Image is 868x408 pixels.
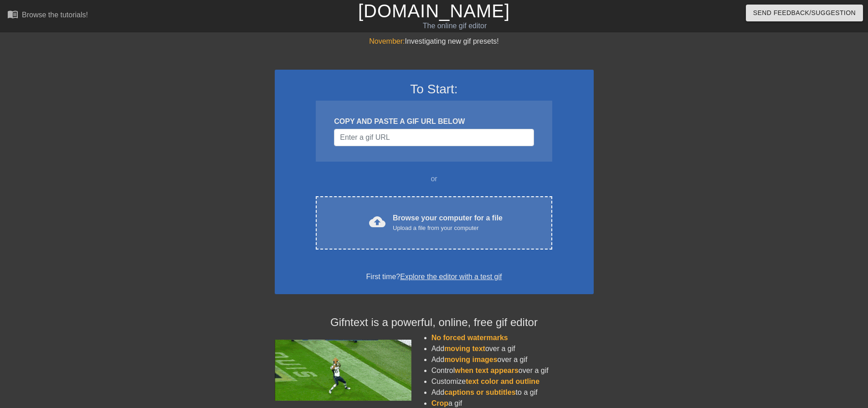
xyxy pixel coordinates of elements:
a: Explore the editor with a test gif [400,273,502,280]
div: Browse your computer for a file [393,213,503,233]
div: Upload a file from your computer [393,224,503,233]
li: Add over a gif [431,354,594,365]
span: text color and outline [466,377,539,385]
li: Add to a gif [431,387,594,398]
a: [DOMAIN_NAME] [358,1,510,21]
span: moving images [444,356,497,363]
span: moving text [444,345,485,352]
img: football_small.gif [275,340,411,401]
li: Customize [431,376,594,387]
li: Control over a gif [431,365,594,376]
span: captions or subtitles [444,388,515,396]
input: Username [334,129,534,146]
span: when text appears [455,367,519,374]
div: The online gif editor [294,20,616,31]
button: Send Feedback/Suggestion [746,5,863,21]
span: cloud_upload [369,214,385,230]
div: First time? [287,271,582,282]
span: Send Feedback/Suggestion [753,7,856,19]
div: or [298,173,570,184]
h4: Gifntext is a powerful, online, free gif editor [275,316,594,329]
h3: To Start: [287,82,582,97]
span: No forced watermarks [431,334,508,342]
span: November: [369,37,405,45]
div: Browse the tutorials! [22,11,88,19]
span: menu_book [7,9,18,20]
div: Investigating new gif presets! [275,36,594,47]
span: Crop [431,399,448,407]
li: Add over a gif [431,343,594,354]
a: Browse the tutorials! [7,9,88,23]
div: COPY AND PASTE A GIF URL BELOW [334,116,534,127]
